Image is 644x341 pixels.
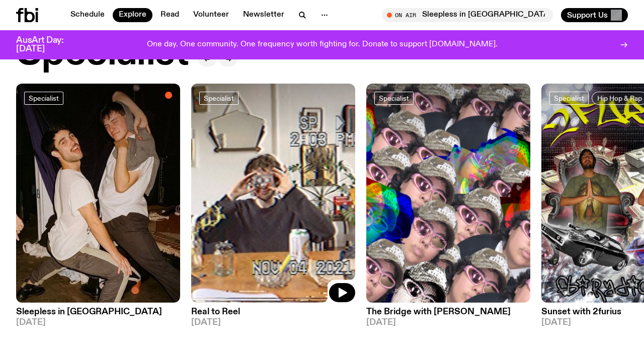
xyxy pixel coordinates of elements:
[113,8,152,22] a: Explore
[199,92,238,105] a: Specialist
[16,84,180,303] img: Marcus Whale is on the left, bent to his knees and arching back with a gleeful look his face He i...
[567,11,608,20] span: Support Us
[366,303,530,327] a: The Bridge with [PERSON_NAME][DATE]
[549,92,589,105] a: Specialist
[16,308,180,316] h3: Sleepless in [GEOGRAPHIC_DATA]
[191,308,355,316] h3: Real to Reel
[561,8,628,22] button: Support Us
[29,94,59,102] span: Specialist
[154,8,185,22] a: Read
[16,36,80,53] h3: AusArt Day: [DATE]
[64,8,111,22] a: Schedule
[379,94,409,102] span: Specialist
[366,308,530,316] h3: The Bridge with [PERSON_NAME]
[24,92,63,105] a: Specialist
[374,92,414,105] a: Specialist
[191,318,355,327] span: [DATE]
[366,318,530,327] span: [DATE]
[16,318,180,327] span: [DATE]
[187,8,235,22] a: Volunteer
[147,40,498,49] p: One day. One community. One frequency worth fighting for. Donate to support [DOMAIN_NAME].
[16,34,188,73] h2: Specialist
[191,84,355,303] img: Jasper Craig Adams holds a vintage camera to his eye, obscuring his face. He is wearing a grey ju...
[204,94,234,102] span: Specialist
[554,94,584,102] span: Specialist
[382,8,553,22] button: On AirSleepless in [GEOGRAPHIC_DATA]
[237,8,290,22] a: Newsletter
[191,303,355,327] a: Real to Reel[DATE]
[16,303,180,327] a: Sleepless in [GEOGRAPHIC_DATA][DATE]
[597,94,642,102] span: Hip Hop & Rap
